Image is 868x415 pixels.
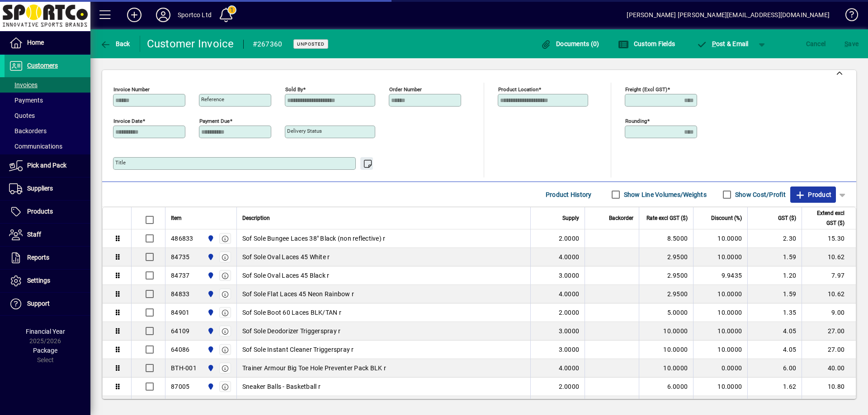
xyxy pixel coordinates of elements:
[627,8,830,22] div: [PERSON_NAME] [PERSON_NAME][EMAIL_ADDRESS][DOMAIN_NAME]
[5,139,90,154] a: Communications
[171,234,193,243] div: 486833
[747,266,802,285] td: 1.20
[625,118,647,124] mat-label: Rounding
[26,328,65,335] span: Financial Year
[747,396,802,415] td: 3.24
[205,363,215,373] span: Sportco Ltd Warehouse
[120,7,149,23] button: Add
[253,37,283,51] div: #267360
[9,81,38,89] span: Invoices
[9,97,43,104] span: Payments
[559,234,580,243] span: 2.0000
[645,271,688,280] div: 2.9500
[113,86,150,93] mat-label: Invoice number
[802,378,856,396] td: 10.80
[27,62,58,69] span: Customers
[559,326,580,336] span: 3.0000
[747,285,802,303] td: 1.59
[844,40,848,47] span: S
[498,86,538,93] mat-label: Product location
[389,86,422,93] mat-label: Order number
[90,36,140,52] app-page-header-button: Back
[645,234,688,243] div: 8.5000
[9,127,47,135] span: Backorders
[795,187,831,202] span: Product
[747,322,802,340] td: 4.05
[733,190,786,199] label: Show Cost/Profit
[27,39,44,46] span: Home
[802,285,856,303] td: 10.62
[618,40,675,47] span: Custom Fields
[693,303,747,322] td: 10.0000
[542,187,595,203] button: Product History
[802,229,856,248] td: 15.30
[115,159,126,166] mat-label: Title
[696,40,749,47] span: ost & Email
[747,359,802,378] td: 6.00
[693,378,747,396] td: 10.0000
[802,248,856,266] td: 10.62
[559,252,580,261] span: 4.0000
[5,177,90,200] a: Suppliers
[201,96,224,103] mat-label: Reference
[27,208,53,215] span: Products
[802,322,856,340] td: 27.00
[27,300,50,307] span: Support
[693,322,747,340] td: 10.0000
[205,308,215,317] span: Sportco Ltd Warehouse
[622,190,707,199] label: Show Line Volumes/Weights
[27,185,53,192] span: Suppliers
[538,36,602,52] button: Documents (0)
[5,270,90,292] a: Settings
[747,303,802,322] td: 1.35
[171,364,197,373] div: BTH-001
[747,248,802,266] td: 1.59
[205,382,215,392] span: Sportco Ltd Warehouse
[242,326,341,336] span: Sof Sole Deodorizer Triggerspray r
[692,36,753,52] button: Post & Email
[645,382,688,391] div: 6.0000
[149,7,178,23] button: Profile
[205,345,215,354] span: Sportco Ltd Warehouse
[790,187,836,203] button: Product
[693,248,747,266] td: 10.0000
[5,201,90,223] a: Products
[807,208,844,228] span: Extend excl GST ($)
[199,118,230,124] mat-label: Payment due
[645,289,688,298] div: 2.9500
[559,345,580,354] span: 3.0000
[242,345,354,354] span: Sof Sole Instant Cleaner Triggerspray r
[802,359,856,378] td: 40.00
[559,271,580,280] span: 3.0000
[171,382,189,391] div: 87005
[171,326,189,336] div: 64109
[287,128,322,134] mat-label: Delivery status
[747,229,802,248] td: 2.30
[205,270,215,280] span: Sportco Ltd Warehouse
[242,271,330,280] span: Sof Sole Oval Laces 45 Black r
[802,266,856,285] td: 7.97
[171,213,182,223] span: Item
[100,40,130,47] span: Back
[712,40,716,47] span: P
[113,118,142,124] mat-label: Invoice date
[5,32,90,54] a: Home
[5,224,90,246] a: Staff
[609,213,633,223] span: Backorder
[171,345,189,354] div: 64086
[747,340,802,359] td: 4.05
[559,364,580,373] span: 4.0000
[645,345,688,354] div: 10.0000
[693,229,747,248] td: 10.0000
[844,37,859,51] span: ave
[297,41,325,47] span: Unposted
[242,289,354,298] span: Sof Sole Flat Laces 45 Neon Rainbow r
[242,364,386,373] span: Trainer Armour Big Toe Hole Preventer Pack BLK r
[645,252,688,261] div: 2.9500
[27,254,49,261] span: Reports
[33,347,57,354] span: Package
[802,396,856,415] td: 21.60
[171,271,189,280] div: 84737
[9,112,35,119] span: Quotes
[205,289,215,299] span: Sportco Ltd Warehouse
